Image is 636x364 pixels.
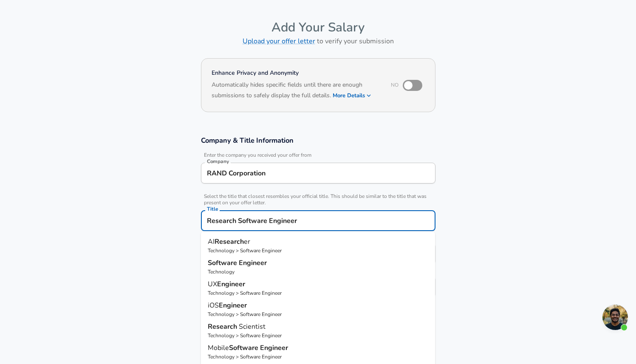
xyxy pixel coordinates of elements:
input: Google [205,166,432,180]
p: Technology > Software Engineer [208,289,429,297]
strong: Software [229,343,260,353]
span: Select the title that closest resembles your official title. This should be similar to the title ... [201,193,435,206]
span: er [244,237,250,246]
h4: Enhance Privacy and Anonymity [212,69,379,77]
span: UX [208,279,217,289]
strong: Engineer [260,343,288,353]
h6: Automatically hides specific fields until there are enough submissions to safely display the full... [212,80,379,102]
strong: Research [215,237,244,246]
strong: Software [208,258,239,268]
p: Technology > Software Engineer [208,310,429,318]
p: Technology > Software Engineer [208,353,429,361]
button: More Details [333,90,372,102]
span: Scientist [239,322,266,331]
input: Software Engineer [205,214,432,227]
p: Technology > Software Engineer [208,332,429,339]
strong: Engineer [217,279,245,289]
span: Enter the company you received your offer from [201,152,435,158]
h6: to verify your submission [201,35,435,47]
p: Technology > Software Engineer [208,247,429,254]
h4: Add Your Salary [201,20,435,35]
strong: Engineer [219,301,247,310]
strong: Engineer [239,258,267,268]
h3: Company & Title Information [201,135,435,145]
span: No [391,82,399,88]
p: Technology [208,268,429,276]
span: Mobile [208,343,229,353]
label: Title [207,206,218,212]
span: iOS [208,301,219,310]
strong: Research [208,322,239,331]
div: Open chat [602,305,628,330]
label: Company [207,159,229,164]
a: Upload your offer letter [243,37,315,46]
span: AI [208,237,215,246]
